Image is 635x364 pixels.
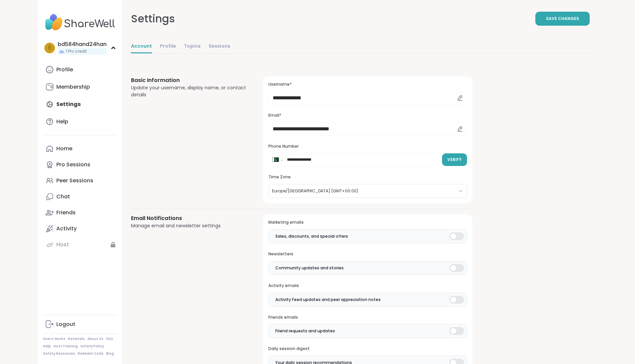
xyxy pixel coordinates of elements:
[535,12,590,26] button: Save Changes
[43,114,117,130] a: Help
[54,344,78,349] a: Host Training
[43,62,117,78] a: Profile
[56,225,77,232] div: Activity
[546,16,579,22] span: Save Changes
[78,351,103,356] a: Redeem Code
[106,337,113,341] a: FAQ
[275,328,335,334] span: Friend requests and updates
[131,11,175,27] div: Settings
[268,174,467,180] h3: Time Zone
[43,237,117,253] a: Host
[56,66,73,73] div: Profile
[48,44,51,52] span: b
[184,40,201,53] a: Topics
[43,11,117,34] img: ShareWell Nav Logo
[442,153,467,166] button: Verify
[268,82,467,87] h3: Username*
[43,173,117,189] a: Peer Sessions
[43,337,65,341] a: How It Works
[131,76,247,84] h3: Basic Information
[131,84,247,98] div: Update your username, display name, or contact details
[56,83,90,91] div: Membership
[43,344,51,349] a: Help
[268,251,467,257] h3: Newsletters
[58,41,107,48] div: bd584hand24han
[66,49,87,54] span: 1 Pro credit
[68,337,85,341] a: Referrals
[268,144,467,149] h3: Phone Number
[43,157,117,173] a: Pro Sessions
[106,351,114,356] a: Blog
[275,297,381,303] span: Activity Feed updates and peer appreciation notes
[56,161,90,168] div: Pro Sessions
[43,221,117,237] a: Activity
[160,40,176,53] a: Profile
[56,118,68,125] div: Help
[43,141,117,157] a: Home
[56,145,72,152] div: Home
[43,351,75,356] a: Safety Resources
[268,346,467,352] h3: Daily session digest
[131,214,247,222] h3: Email Notifications
[80,344,104,349] a: Safety Policy
[447,157,462,163] span: Verify
[87,337,103,341] a: About Us
[43,189,117,205] a: Chat
[56,193,70,200] div: Chat
[275,233,348,239] span: Sales, discounts, and special offers
[209,40,230,53] a: Sessions
[275,265,344,271] span: Community updates and stories
[268,113,467,118] h3: Email*
[131,40,152,53] a: Account
[43,205,117,221] a: Friends
[56,321,75,328] div: Logout
[268,283,467,289] h3: Activity emails
[131,222,247,229] div: Manage email and newsletter settings
[268,315,467,320] h3: Friends emails
[43,79,117,95] a: Membership
[56,241,69,248] div: Host
[268,220,467,225] h3: Marketing emails
[56,209,76,216] div: Friends
[56,177,93,184] div: Peer Sessions
[43,316,117,332] a: Logout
